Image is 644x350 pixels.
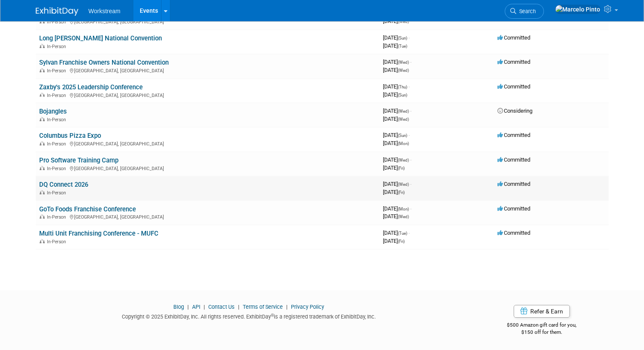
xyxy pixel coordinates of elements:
div: Copyright © 2025 ExhibitDay, Inc. All rights reserved. ExhibitDay is a registered trademark of Ex... [36,311,462,321]
span: - [410,181,411,187]
img: In-Person Event [40,93,45,97]
span: (Tue) [398,44,407,48]
img: Marcelo Pinto [555,5,601,14]
span: (Thu) [398,85,407,89]
span: - [408,83,410,90]
span: Committed [497,157,530,163]
span: (Mon) [398,141,409,146]
img: In-Person Event [40,190,45,194]
span: (Wed) [398,214,409,219]
a: Blog [173,304,184,310]
span: (Wed) [398,182,409,187]
span: Workstream [89,8,121,14]
span: [DATE] [383,181,411,187]
span: [DATE] [383,205,411,212]
span: - [410,108,411,114]
span: In-Person [47,239,69,245]
div: $150 off for them. [475,329,609,336]
span: In-Person [47,93,69,98]
span: - [410,205,411,212]
span: [DATE] [383,189,405,195]
span: In-Person [47,141,69,147]
span: Search [516,8,536,14]
a: API [192,304,200,310]
span: [DATE] [383,59,411,65]
a: Zaxby's 2025 Leadership Conference [39,83,143,91]
div: [GEOGRAPHIC_DATA], [GEOGRAPHIC_DATA] [39,213,376,220]
span: - [410,59,411,65]
span: Committed [497,59,530,65]
span: (Sun) [398,133,407,138]
span: (Sun) [398,93,407,97]
span: (Fri) [398,239,405,244]
span: (Fri) [398,190,405,195]
img: In-Person Event [40,166,45,170]
span: [DATE] [383,238,405,244]
a: Sylvan Franchise Owners National Convention [39,59,169,66]
span: In-Person [47,19,69,25]
span: - [408,132,410,138]
span: [DATE] [383,83,410,90]
a: Privacy Policy [291,304,324,310]
a: Columbus Pizza Expo [39,132,101,139]
span: | [185,304,191,310]
a: Terms of Service [243,304,283,310]
span: [DATE] [383,91,407,98]
span: In-Person [47,117,69,122]
span: (Tue) [398,231,407,236]
span: Considering [497,108,532,114]
span: (Fri) [398,166,405,171]
span: | [284,304,290,310]
div: [GEOGRAPHIC_DATA], [GEOGRAPHIC_DATA] [39,140,376,147]
span: (Mon) [398,207,409,211]
a: Search [505,4,544,19]
div: [GEOGRAPHIC_DATA], [GEOGRAPHIC_DATA] [39,67,376,74]
img: In-Person Event [40,239,45,243]
span: Committed [497,205,530,212]
img: ExhibitDay [36,7,78,16]
span: (Sun) [398,36,407,40]
span: Committed [497,83,530,90]
span: [DATE] [383,140,409,146]
a: DQ Connect 2026 [39,181,88,188]
span: [DATE] [383,67,409,73]
span: In-Person [47,68,69,74]
span: Committed [497,230,530,236]
span: [DATE] [383,230,410,236]
a: Refer & Earn [514,305,570,318]
span: [DATE] [383,108,411,114]
span: - [408,230,410,236]
span: In-Person [47,44,69,49]
img: In-Person Event [40,44,45,48]
span: (Wed) [398,158,409,162]
span: (Wed) [398,109,409,114]
a: Multi Unit Franchising Conference - MUFC [39,230,158,237]
span: In-Person [47,166,69,171]
span: [DATE] [383,165,405,171]
img: In-Person Event [40,68,45,72]
img: In-Person Event [40,117,45,121]
a: GoTo Foods Franchise Conference [39,205,136,213]
img: In-Person Event [40,214,45,219]
span: - [408,34,410,41]
span: (Wed) [398,68,409,73]
span: (Wed) [398,60,409,65]
div: [GEOGRAPHIC_DATA], [GEOGRAPHIC_DATA] [39,165,376,171]
a: Pro Software Training Camp [39,157,118,164]
span: Committed [497,34,530,41]
span: - [410,157,411,163]
img: In-Person Event [40,141,45,145]
div: [GEOGRAPHIC_DATA], [GEOGRAPHIC_DATA] [39,91,376,98]
a: Contact Us [208,304,235,310]
sup: ® [271,313,274,318]
span: [DATE] [383,213,409,219]
span: Committed [497,181,530,187]
a: Long [PERSON_NAME] National Convention [39,34,162,42]
span: (Wed) [398,117,409,122]
a: Bojangles [39,108,67,115]
span: | [236,304,241,310]
span: In-Person [47,190,69,196]
span: [DATE] [383,157,411,163]
span: In-Person [47,214,69,220]
span: [DATE] [383,116,409,122]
